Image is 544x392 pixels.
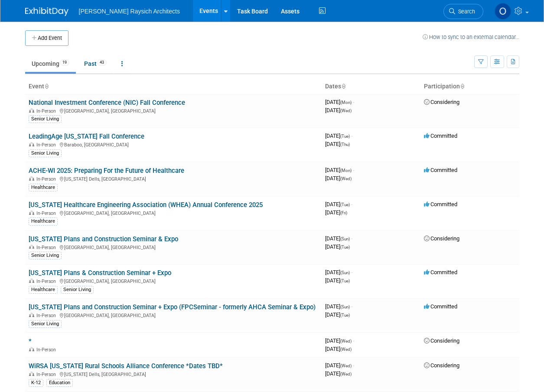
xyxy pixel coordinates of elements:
[29,245,34,249] img: In-Person Event
[325,141,350,147] span: [DATE]
[29,142,34,146] img: In-Person Event
[351,303,352,310] span: -
[340,211,347,215] span: (Fri)
[353,167,354,173] span: -
[340,142,350,147] span: (Thu)
[325,269,352,275] span: [DATE]
[29,372,34,376] img: In-Person Event
[424,235,459,242] span: Considering
[340,168,352,173] span: (Mon)
[340,108,352,113] span: (Wed)
[340,347,352,352] span: (Wed)
[495,3,511,19] img: Oscar Sprangers
[325,303,352,310] span: [DATE]
[29,320,62,328] div: Senior Living
[44,83,49,90] a: Sort by Event Name
[340,134,350,139] span: (Tue)
[423,34,519,40] a: How to sync to an external calendar...
[36,313,59,318] span: In-Person
[29,217,58,225] div: Healthcare
[29,243,318,250] div: [GEOGRAPHIC_DATA], [GEOGRAPHIC_DATA]
[325,370,352,377] span: [DATE]
[325,362,354,369] span: [DATE]
[29,313,34,317] img: In-Person Event
[46,379,73,387] div: Education
[29,235,178,243] a: [US_STATE] Plans and Construction Seminar & Expo
[351,269,352,275] span: -
[353,362,354,369] span: -
[322,79,420,94] th: Dates
[29,167,184,175] a: ACHE-WI 2025: Preparing For the Future of Healthcare
[325,311,350,318] span: [DATE]
[340,279,350,283] span: (Tue)
[325,337,354,344] span: [DATE]
[29,201,263,209] a: [US_STATE] Healthcare Engineering Association (WHEA) Annual Conference 2025
[29,175,318,182] div: [US_STATE] Dells, [GEOGRAPHIC_DATA]
[340,372,352,376] span: (Wed)
[78,55,113,72] a: Past43
[29,277,318,284] div: [GEOGRAPHIC_DATA], [GEOGRAPHIC_DATA]
[420,79,519,94] th: Participation
[29,286,58,294] div: Healthcare
[424,303,457,310] span: Committed
[36,279,59,284] span: In-Person
[29,279,34,283] img: In-Person Event
[29,303,316,311] a: [US_STATE] Plans and Construction Seminar + Expo (FPCSeminar - formerly AHCA Seminar & Expo)
[424,269,457,275] span: Committed
[29,141,318,148] div: Baraboo, [GEOGRAPHIC_DATA]
[60,59,69,66] span: 19
[29,211,34,215] img: In-Person Event
[424,362,459,369] span: Considering
[325,346,352,352] span: [DATE]
[325,235,352,242] span: [DATE]
[29,311,318,318] div: [GEOGRAPHIC_DATA], [GEOGRAPHIC_DATA]
[29,370,318,377] div: [US_STATE] Dells, [GEOGRAPHIC_DATA]
[29,176,34,181] img: In-Person Event
[340,245,350,249] span: (Tue)
[340,305,350,309] span: (Sun)
[460,83,464,90] a: Sort by Participation Type
[325,243,350,250] span: [DATE]
[443,4,483,19] a: Search
[340,270,350,275] span: (Sun)
[325,277,350,284] span: [DATE]
[29,107,318,114] div: [GEOGRAPHIC_DATA], [GEOGRAPHIC_DATA]
[25,79,322,94] th: Event
[36,372,59,377] span: In-Person
[97,59,107,66] span: 43
[29,252,62,259] div: Senior Living
[36,176,59,182] span: In-Person
[61,286,94,294] div: Senior Living
[36,211,59,216] span: In-Person
[325,107,352,113] span: [DATE]
[325,99,354,105] span: [DATE]
[36,142,59,148] span: In-Person
[353,99,354,105] span: -
[341,83,345,90] a: Sort by Start Date
[424,337,459,344] span: Considering
[424,133,457,139] span: Committed
[25,55,76,72] a: Upcoming19
[29,269,171,277] a: [US_STATE] Plans & Construction Seminar + Expo
[340,363,352,368] span: (Wed)
[351,235,352,242] span: -
[340,236,350,241] span: (Sun)
[25,7,68,16] img: ExhibitDay
[325,209,347,216] span: [DATE]
[29,149,62,157] div: Senior Living
[29,347,34,351] img: In-Person Event
[36,347,59,353] span: In-Person
[29,133,144,140] a: LeadingAge [US_STATE] Fall Conference
[25,30,68,46] button: Add Event
[29,115,62,123] div: Senior Living
[455,8,475,15] span: Search
[340,100,352,105] span: (Mon)
[36,245,59,250] span: In-Person
[29,184,58,191] div: Healthcare
[29,362,223,370] a: WiRSA [US_STATE] Rural Schools Alliance Conference *Dates TBD*
[29,379,43,387] div: K-12
[36,108,59,114] span: In-Person
[79,8,180,15] span: [PERSON_NAME] Raysich Architects
[325,133,352,139] span: [DATE]
[29,99,185,107] a: National Investment Conference (NIC) Fall Conference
